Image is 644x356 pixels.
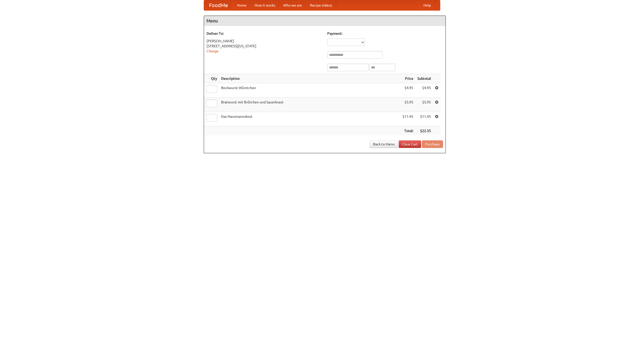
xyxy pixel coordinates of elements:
[219,112,400,126] td: Das Hausmannskost
[400,112,415,126] td: $11.45
[422,140,443,148] button: Purchase
[419,0,435,10] a: Help
[204,0,233,10] a: FoodMe
[207,38,322,44] div: [PERSON_NAME]
[400,83,415,98] td: $4.95
[207,44,322,49] div: [STREET_ADDRESS][US_STATE]
[415,112,433,126] td: $11.45
[370,140,398,148] a: Back to Menu
[219,83,400,98] td: Bockwurst Würstchen
[306,0,336,10] a: Recipe videos
[233,0,251,10] a: Home
[399,140,421,148] a: Clear Cart
[415,98,433,112] td: $5.95
[400,98,415,112] td: $5.95
[415,83,433,98] td: $4.95
[400,126,415,136] th: Total:
[204,16,446,26] h4: Menu
[219,74,400,83] th: Description
[207,49,219,53] a: Change
[219,98,400,112] td: Bratwurst mit Brötchen und Sauerkraut
[207,31,322,36] h5: Deliver To:
[415,74,433,83] th: Subtotal
[279,0,306,10] a: Who we are
[204,74,219,83] th: Qty
[327,31,443,36] h5: Payment:
[251,0,279,10] a: How it works
[400,74,415,83] th: Price
[415,126,433,136] th: $22.35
